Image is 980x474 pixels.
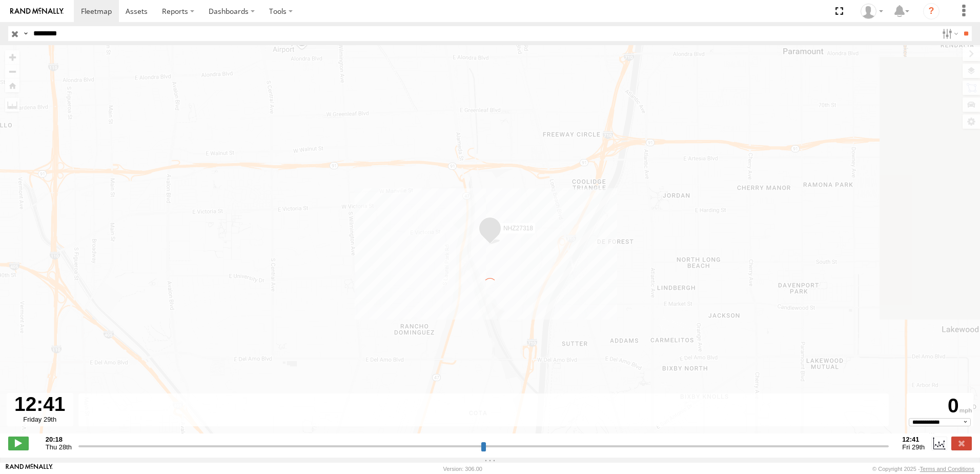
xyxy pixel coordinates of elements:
a: Visit our Website [6,464,53,474]
label: Close [951,437,972,450]
div: Version: 306.00 [443,466,482,472]
span: Thu 28th Aug 2025 [46,443,72,451]
a: Terms and Conditions [920,466,974,472]
span: Fri 29th Aug 2025 [902,443,925,451]
i: ? [923,3,940,19]
label: Play/Stop [8,437,29,450]
label: Search Filter Options [938,26,960,41]
img: rand-logo.svg [10,8,64,15]
strong: 12:41 [902,436,925,443]
strong: 20:18 [46,436,72,443]
label: Search Query [22,26,30,41]
div: © Copyright 2025 - [872,466,974,472]
div: 0 [908,394,972,418]
div: Zulema McIntosch [857,4,887,19]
